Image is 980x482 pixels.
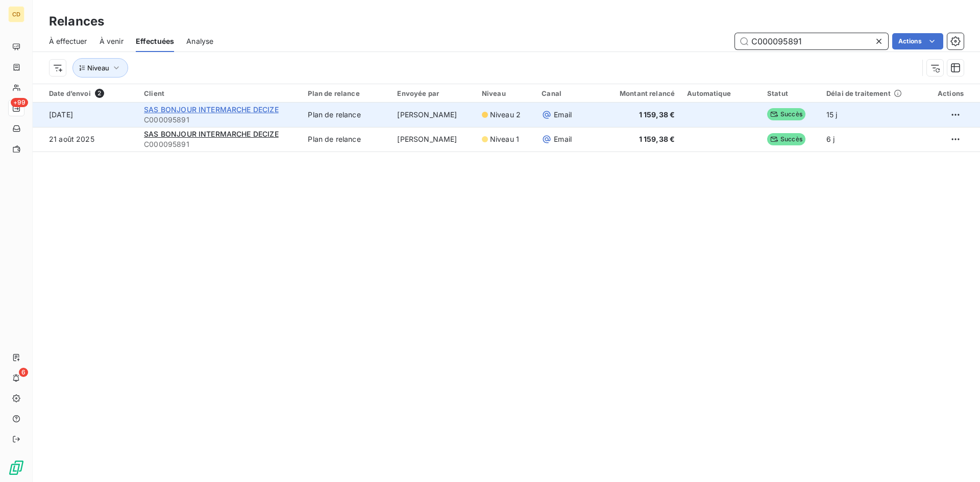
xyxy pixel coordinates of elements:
div: Canal [542,89,581,97]
span: Succès [767,133,805,145]
td: [DATE] [33,103,138,127]
div: Date d’envoi [49,89,132,98]
span: Niveau [87,64,109,72]
div: CD [8,6,24,22]
span: Effectuées [136,36,175,46]
td: [PERSON_NAME] [391,127,475,151]
div: Plan de relance [308,89,385,97]
span: +99 [11,98,28,107]
span: 1 159,38 € [639,135,675,143]
div: Actions [929,89,964,97]
div: Niveau [482,89,530,97]
span: 6 [19,368,28,377]
span: Client [144,89,164,97]
span: Analyse [186,36,213,46]
span: Email [554,110,572,120]
button: Niveau [72,58,128,78]
span: 1 159,38 € [639,110,675,119]
div: Automatique [687,89,755,97]
span: Niveau 2 [490,110,521,120]
h3: Relances [49,12,104,31]
iframe: Intercom live chat [945,447,970,472]
span: SAS BONJOUR INTERMARCHE DECIZE [144,105,279,114]
td: Plan de relance [302,103,391,127]
td: 6 j [820,127,923,151]
span: À effectuer [49,36,87,46]
span: 2 [95,89,104,98]
span: À venir [100,36,124,46]
td: 15 j [820,103,923,127]
div: Statut [767,89,814,97]
span: Niveau 1 [490,134,519,144]
td: 21 août 2025 [33,127,138,151]
td: Plan de relance [302,127,391,151]
span: C000095891 [144,139,296,149]
td: [PERSON_NAME] [391,103,475,127]
button: Actions [892,33,943,49]
input: Rechercher [735,33,888,49]
img: Logo LeanPay [8,460,24,476]
span: Email [554,134,572,144]
span: C000095891 [144,115,296,125]
div: Envoyée par [397,89,469,97]
span: SAS BONJOUR INTERMARCHE DECIZE [144,130,279,138]
div: Montant relancé [594,89,675,97]
span: Délai de traitement [826,89,891,97]
span: Succès [767,108,805,120]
